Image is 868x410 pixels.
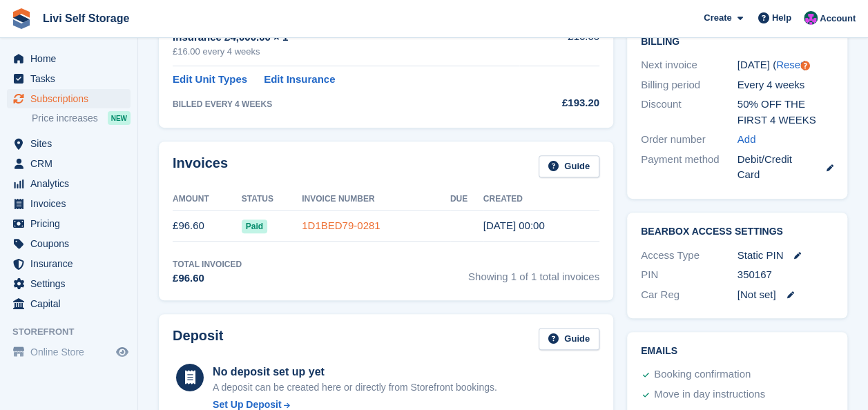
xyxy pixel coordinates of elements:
h2: Emails [641,346,833,357]
span: Pricing [30,214,113,233]
span: Subscriptions [30,89,113,108]
a: menu [7,342,131,362]
span: Create [704,11,731,25]
div: Booking confirmation [654,367,751,383]
div: Access Type [641,248,737,264]
span: Capital [30,294,113,313]
td: £96.60 [173,211,242,242]
div: Every 4 weeks [737,77,834,93]
th: Status [242,188,302,211]
a: menu [7,234,131,253]
div: Discount [641,97,737,128]
a: Guide [539,155,599,178]
div: £16.00 every 4 weeks [173,45,519,59]
h2: Deposit [173,328,223,351]
span: Home [30,49,113,68]
div: BILLED EVERY 4 WEEKS [173,98,519,110]
a: menu [7,214,131,233]
div: No deposit set up yet [213,364,497,380]
div: Next invoice [641,57,737,73]
span: Analytics [30,174,113,193]
td: £16.00 [519,21,599,66]
span: Price increases [32,112,98,125]
a: menu [7,49,131,68]
div: [Not set] [737,287,834,303]
a: Edit Insurance [264,72,335,88]
div: Static PIN [737,248,834,264]
span: Sites [30,134,113,153]
div: £96.60 [173,271,242,286]
div: Move in day instructions [654,387,765,403]
a: 1D1BED79-0281 [302,219,380,231]
div: Tooltip anchor [799,59,811,72]
a: Reset [776,59,803,70]
div: Debit/Credit Card [737,152,834,183]
a: menu [7,294,131,313]
th: Created [483,188,599,211]
img: stora-icon-8386f47178a22dfd0bd8f6a31ec36ba5ce8667c1dd55bd0f319d3a0aa187defe.svg [11,8,32,29]
h2: BearBox Access Settings [641,226,833,237]
a: menu [7,154,131,173]
span: Account [820,12,856,26]
a: menu [7,274,131,293]
a: Edit Unit Types [173,72,247,88]
span: Coupons [30,234,113,253]
h2: Invoices [173,155,228,178]
p: A deposit can be created here or directly from Storefront bookings. [213,380,497,395]
div: [DATE] ( ) [737,57,834,73]
time: 2025-08-07 23:00:20 UTC [483,219,545,231]
div: Billing period [641,77,737,93]
div: £193.20 [519,95,599,111]
span: Online Store [30,342,113,362]
a: Livi Self Storage [37,7,135,30]
div: Payment method [641,152,737,183]
div: PIN [641,267,737,283]
div: Total Invoiced [173,258,242,271]
span: Tasks [30,69,113,88]
div: 50% OFF THE FIRST 4 WEEKS [737,97,834,128]
th: Invoice Number [302,188,450,211]
div: Order number [641,132,737,148]
a: menu [7,194,131,213]
th: Due [450,188,483,211]
div: NEW [108,111,131,125]
span: Invoices [30,194,113,213]
a: Add [737,132,756,148]
a: menu [7,69,131,88]
a: Price increases NEW [32,110,131,126]
span: Paid [242,219,267,233]
span: Insurance [30,254,113,273]
a: Guide [539,328,599,351]
span: Settings [30,274,113,293]
th: Amount [173,188,242,211]
span: Storefront [12,325,137,339]
a: menu [7,89,131,108]
span: Help [772,11,791,25]
a: menu [7,134,131,153]
img: Graham Cameron [804,11,818,25]
a: menu [7,174,131,193]
a: menu [7,254,131,273]
a: Preview store [114,344,131,360]
div: Car Reg [641,287,737,303]
span: CRM [30,154,113,173]
h2: Billing [641,34,833,48]
span: Showing 1 of 1 total invoices [468,258,599,286]
div: 350167 [737,267,834,283]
